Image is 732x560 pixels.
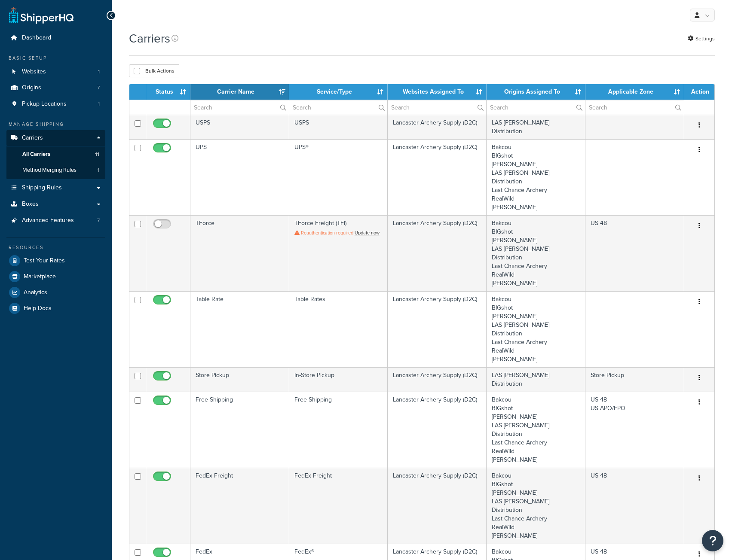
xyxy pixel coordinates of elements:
[22,34,51,42] span: Dashboard
[190,115,289,139] td: USPS
[6,96,105,112] a: Pickup Locations 1
[22,68,46,76] span: Websites
[190,367,289,392] td: Store Pickup
[388,84,487,100] th: Websites Assigned To: activate to sort column ascending
[289,139,388,215] td: UPS®
[388,367,487,392] td: Lancaster Archery Supply (D2C)
[487,215,585,291] td: Bakcou BIGshot [PERSON_NAME] LAS [PERSON_NAME] Distribution Last Chance Archery RealWild [PERSON_...
[585,392,684,468] td: US 48 US APO/FPO
[6,96,105,112] li: Pickup Locations
[684,84,714,100] th: Action
[388,115,487,139] td: Lancaster Archery Supply (D2C)
[388,392,487,468] td: Lancaster Archery Supply (D2C)
[301,229,353,236] span: Reauthentication required
[289,367,388,392] td: In-Store Pickup
[289,291,388,367] td: Table Rates
[487,84,585,100] th: Origins Assigned To: activate to sort column ascending
[190,291,289,367] td: Table Rate
[585,100,684,115] input: Search
[6,80,105,96] a: Origins 7
[22,184,62,192] span: Shipping Rules
[6,130,105,146] a: Carriers
[487,291,585,367] td: Bakcou BIGshot [PERSON_NAME] LAS [PERSON_NAME] Distribution Last Chance Archery RealWild [PERSON_...
[289,468,388,544] td: FedEx Freight
[98,100,100,108] span: 1
[388,291,487,367] td: Lancaster Archery Supply (D2C)
[24,305,52,312] span: Help Docs
[487,115,585,139] td: LAS [PERSON_NAME] Distribution
[190,392,289,468] td: Free Shipping
[22,201,39,208] span: Boxes
[22,84,41,91] span: Origins
[6,269,105,284] a: Marketplace
[97,217,100,224] span: 7
[388,100,486,115] input: Search
[388,139,487,215] td: Lancaster Archery Supply (D2C)
[24,273,56,280] span: Marketplace
[585,215,684,291] td: US 48
[6,121,105,128] div: Manage Shipping
[688,33,715,45] a: Settings
[487,100,585,115] input: Search
[355,229,380,236] a: Update now
[98,68,100,76] span: 1
[24,289,47,296] span: Analytics
[487,468,585,544] td: Bakcou BIGshot [PERSON_NAME] LAS [PERSON_NAME] Distribution Last Chance Archery RealWild [PERSON_...
[22,151,50,158] span: All Carriers
[190,215,289,291] td: TForce
[289,84,388,100] th: Service/Type: activate to sort column ascending
[22,217,74,224] span: Advanced Features
[129,30,170,47] h1: Carriers
[487,367,585,392] td: LAS [PERSON_NAME] Distribution
[98,167,99,174] span: 1
[190,84,289,100] th: Carrier Name: activate to sort column ascending
[6,130,105,179] li: Carriers
[190,139,289,215] td: UPS
[6,180,105,196] a: Shipping Rules
[6,285,105,300] a: Analytics
[585,367,684,392] td: Store Pickup
[6,196,105,212] a: Boxes
[487,139,585,215] td: Bakcou BIGshot [PERSON_NAME] LAS [PERSON_NAME] Distribution Last Chance Archery RealWild [PERSON_...
[6,253,105,268] a: Test Your Rates
[6,146,105,162] li: All Carriers
[22,167,77,174] span: Method Merging Rules
[585,84,684,100] th: Applicable Zone: activate to sort column ascending
[6,80,105,96] li: Origins
[289,392,388,468] td: Free Shipping
[585,468,684,544] td: US 48
[6,64,105,80] a: Websites 1
[9,6,74,24] a: ShipperHQ Home
[6,146,105,162] a: All Carriers 11
[289,100,388,115] input: Search
[24,257,65,265] span: Test Your Rates
[97,84,100,91] span: 7
[146,84,190,100] th: Status: activate to sort column ascending
[6,244,105,251] div: Resources
[388,215,487,291] td: Lancaster Archery Supply (D2C)
[6,64,105,80] li: Websites
[6,162,105,178] li: Method Merging Rules
[95,151,99,158] span: 11
[388,468,487,544] td: Lancaster Archery Supply (D2C)
[6,213,105,228] li: Advanced Features
[6,301,105,316] a: Help Docs
[6,30,105,46] a: Dashboard
[702,530,723,551] button: Open Resource Center
[22,100,67,108] span: Pickup Locations
[6,162,105,178] a: Method Merging Rules 1
[129,64,179,77] button: Bulk Actions
[22,134,43,142] span: Carriers
[289,215,388,291] td: TForce Freight (TFI)
[6,55,105,62] div: Basic Setup
[289,115,388,139] td: USPS
[487,392,585,468] td: Bakcou BIGshot [PERSON_NAME] LAS [PERSON_NAME] Distribution Last Chance Archery RealWild [PERSON_...
[190,468,289,544] td: FedEx Freight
